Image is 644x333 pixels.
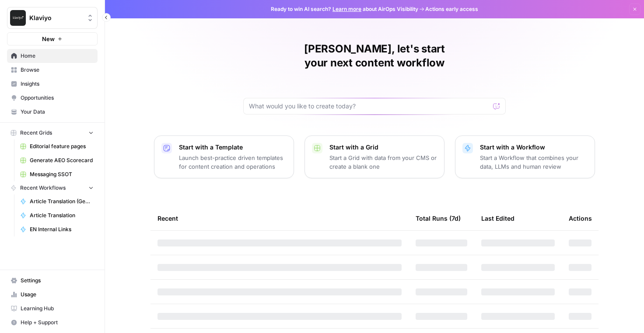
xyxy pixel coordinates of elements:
div: Actions [569,206,592,230]
p: Start a Grid with data from your CMS or create a blank one [329,153,437,171]
a: Usage [7,288,98,302]
span: Generate AEO Scorecard [30,156,94,164]
span: Recent Grids [20,129,52,137]
p: Start with a Grid [329,143,437,152]
button: New [7,32,98,45]
div: Last Edited [481,206,514,230]
button: Recent Workflows [7,181,98,194]
div: Total Runs (7d) [416,206,461,230]
span: Learning Hub [21,305,94,312]
a: Editorial feature pages [16,139,98,153]
button: Start with a WorkflowStart a Workflow that combines your data, LLMs and human review [455,135,595,178]
a: EN Internal Links [16,222,98,236]
a: Opportunities [7,91,98,105]
span: Usage [21,291,94,298]
div: Recent [157,206,402,230]
span: Insights [21,80,94,88]
a: Learn more [332,6,361,12]
a: Article Translation [16,208,98,222]
span: Recent Workflows [20,184,66,192]
h1: [PERSON_NAME], let's start your next content workflow [243,42,506,70]
span: Editorial feature pages [30,142,94,150]
button: Start with a GridStart a Grid with data from your CMS or create a blank one [304,135,444,178]
a: Insights [7,77,98,91]
p: Start with a Template [179,143,287,152]
span: Home [21,52,94,60]
img: Klaviyo Logo [10,10,26,26]
a: Browse [7,63,98,77]
a: Settings [7,274,98,288]
button: Help + Support [7,316,98,330]
span: Actions early access [425,5,478,13]
a: Home [7,49,98,63]
span: Browse [21,66,94,74]
a: Messaging SSOT [16,167,98,181]
span: EN Internal Links [30,225,94,233]
button: Recent Grids [7,126,98,139]
span: Help + Support [21,319,94,326]
p: Launch best-practice driven templates for content creation and operations [179,153,287,171]
span: Settings [21,277,94,284]
button: Workspace: Klaviyo [7,7,98,29]
p: Start a Workflow that combines your data, LLMs and human review [480,153,588,171]
a: Generate AEO Scorecard [16,153,98,167]
input: What would you like to create today? [249,102,490,111]
span: Article Translation (Gemini) [30,198,94,205]
span: Klaviyo [29,14,82,22]
span: Ready to win AI search? about AirOps Visibility [271,5,418,13]
span: Article Translation [30,212,94,219]
a: Learning Hub [7,302,98,316]
span: Opportunities [21,94,94,102]
button: Start with a TemplateLaunch best-practice driven templates for content creation and operations [154,135,294,178]
a: Article Translation (Gemini) [16,194,98,208]
a: Your Data [7,105,98,119]
span: New [42,35,55,43]
span: Messaging SSOT [30,170,94,178]
span: Your Data [21,108,94,116]
p: Start with a Workflow [480,143,588,152]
